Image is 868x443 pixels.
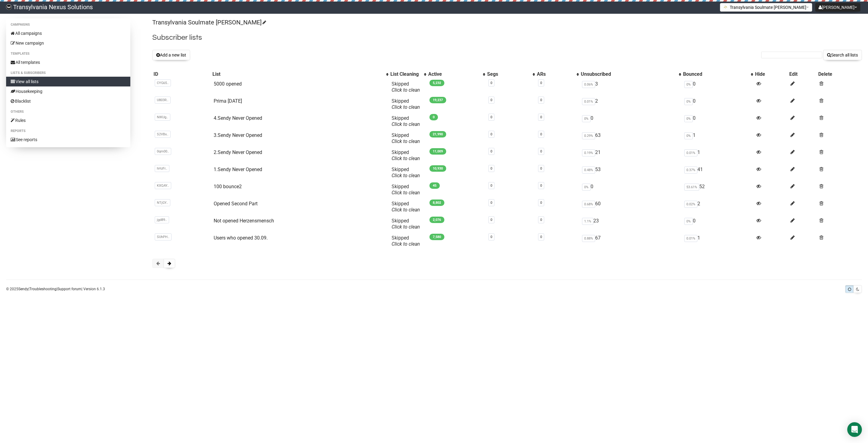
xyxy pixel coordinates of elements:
[6,86,130,96] a: Housekeeping
[154,71,210,77] div: ID
[155,233,172,240] span: SUhPH..
[155,79,171,86] span: CYG65..
[392,138,420,144] a: Click to clean
[214,201,258,207] a: Opened Second Part
[682,181,754,198] td: 52
[155,199,170,206] span: NTjGY..
[684,81,693,88] span: 0%
[6,21,130,28] li: Campaigns
[684,149,697,156] span: 0.01%
[490,98,492,102] a: 0
[684,218,693,225] span: 0%
[682,232,754,250] td: 1
[684,132,693,139] span: 0%
[214,235,268,241] a: Users who opened 30.09.
[684,184,699,191] span: 53.61%
[6,4,12,10] img: 586cc6b7d8bc403f0c61b981d947c989
[155,131,171,138] span: S2VBx..
[155,182,171,189] span: KXQAY..
[582,218,593,225] span: 1.1%
[582,167,595,174] span: 0.48%
[6,96,130,106] a: Blacklist
[540,149,542,153] a: 0
[580,164,682,181] td: 53
[540,98,542,102] a: 0
[682,147,754,164] td: 1
[723,5,728,9] img: 1.png
[214,167,262,172] a: 1.Sendy Never Opened
[540,167,542,170] a: 0
[6,28,130,38] a: All campaigns
[392,173,420,178] a: Click to clean
[580,198,682,215] td: 60
[211,70,389,79] th: List: No sort applied, activate to apply an ascending sort
[582,115,591,122] span: 0%
[6,50,130,57] li: Templates
[152,32,862,43] h2: Subscriber lists
[392,87,420,93] a: Click to clean
[580,113,682,130] td: 0
[682,79,754,96] td: 0
[155,165,169,172] span: hHzFr..
[823,50,862,60] button: Search all lists
[684,167,697,174] span: 0.37%
[214,81,242,87] a: 5000 opened
[683,71,748,77] div: Bounced
[155,216,169,223] span: jgd89..
[684,115,693,122] span: 0%
[682,113,754,130] td: 0
[684,98,693,105] span: 0%
[487,71,530,77] div: Segs
[581,71,676,77] div: Unsubscribed
[582,98,595,105] span: 0.01%
[537,71,573,77] div: ARs
[580,232,682,250] td: 67
[429,131,446,137] span: 21,990
[755,71,787,77] div: Hide
[682,70,754,79] th: Bounced: No sort applied, activate to apply an ascending sort
[429,234,444,240] span: 7,580
[392,132,420,144] span: Skipped
[682,215,754,232] td: 0
[392,207,420,213] a: Click to clean
[392,81,420,93] span: Skipped
[392,121,420,127] a: Click to clean
[392,235,420,247] span: Skipped
[580,79,682,96] td: 3
[392,218,420,230] span: Skipped
[540,81,542,85] a: 0
[214,149,262,155] a: 2.Sendy Never Opened
[6,69,130,77] li: Lists & subscribers
[582,81,595,88] span: 0.06%
[155,97,171,104] span: U803R..
[389,70,427,79] th: List Cleaning: No sort applied, activate to apply an ascending sort
[490,132,492,136] a: 0
[580,130,682,147] td: 63
[428,71,480,77] div: Active
[57,287,81,291] a: Support forum
[788,70,817,79] th: Edit: No sort applied, sorting is disabled
[817,70,862,79] th: Delete: No sort applied, sorting is disabled
[152,50,190,60] button: Add a new list
[754,70,788,79] th: Hide: No sort applied, sorting is disabled
[490,115,492,119] a: 0
[490,184,492,188] a: 0
[580,215,682,232] td: 23
[429,80,444,86] span: 5,232
[582,184,591,191] span: 0%
[582,201,595,208] span: 0.68%
[684,235,697,242] span: 0.01%
[429,217,444,223] span: 2,076
[582,132,595,139] span: 0.29%
[429,148,446,155] span: 11,009
[847,422,862,437] div: Open Intercom Messenger
[540,201,542,205] a: 0
[152,19,265,26] a: Transylvania Soulmate [PERSON_NAME]
[6,286,105,292] p: © 2025 | | | Version 6.1.3
[490,235,492,239] a: 0
[392,104,420,110] a: Click to clean
[6,38,130,48] a: New campaign
[490,167,492,170] a: 0
[580,181,682,198] td: 0
[682,198,754,215] td: 2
